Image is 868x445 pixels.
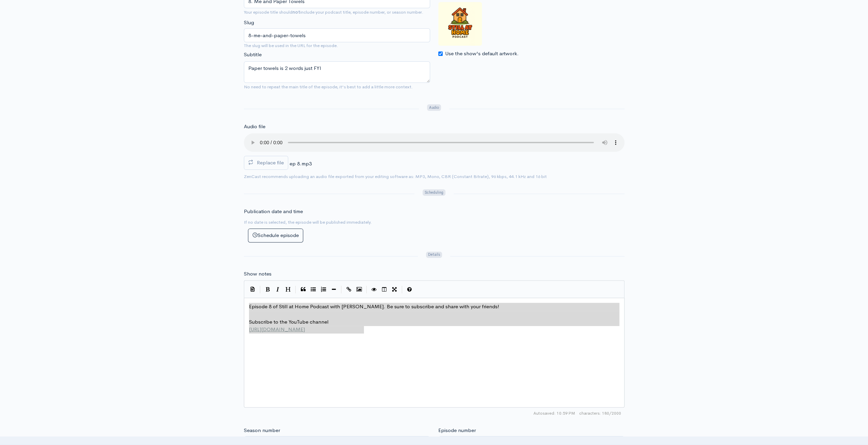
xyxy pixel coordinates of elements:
[244,427,280,434] label: Season number
[402,286,402,294] i: |
[445,50,519,58] label: Use the show's default artwork.
[533,410,575,416] span: Autosaved: 10:59 PM
[292,9,300,15] strong: not
[244,42,430,49] small: The slug will be used in the URL for the episode.
[249,303,499,310] span: Episode 8 of Still at Home Podcast with [PERSON_NAME]. Be sure to subscribe and share with your f...
[260,286,261,294] i: |
[263,284,273,295] button: Bold
[329,284,339,295] button: Insert Horizontal Line
[354,284,364,295] button: Insert Image
[248,284,258,294] button: Insert Show Notes Template
[248,228,303,242] button: Schedule episode
[244,123,265,131] label: Audio file
[426,252,442,258] span: Details
[366,286,367,294] i: |
[244,174,547,179] small: ZenCast recommends uploading an audio file exported from your editing software as: MP3, Mono, CBR...
[369,284,379,295] button: Toggle Preview
[379,284,389,295] button: Toggle Side by Side
[298,284,308,295] button: Quote
[290,160,312,167] span: ep 8.mp3
[244,84,413,90] small: No need to repeat the main title of the episode, it's best to add a little more context.
[579,410,621,416] span: 180/2000
[308,284,319,295] button: Generic List
[283,284,293,295] button: Heading
[244,208,303,216] label: Publication date and time
[423,189,445,196] span: Scheduling
[244,9,423,15] small: Your episode title should include your podcast title, episode number, or season number.
[249,326,305,332] span: [URL][DOMAIN_NAME]
[404,284,415,295] button: Markdown Guide
[319,284,329,295] button: Numbered List
[389,284,400,295] button: Toggle Fullscreen
[244,51,262,59] label: Subtitle
[344,284,354,295] button: Create Link
[249,318,328,325] span: Subscribe to the YouTube channel
[244,61,430,83] textarea: Paper towels is 2 words just FYI
[295,286,296,294] i: |
[341,286,342,294] i: |
[244,270,271,278] label: Show notes
[244,19,254,27] label: Slug
[438,427,476,434] label: Episode number
[244,219,372,225] small: If no date is selected, the episode will be published immediately.
[257,159,284,166] span: Replace file
[273,284,283,295] button: Italic
[427,104,441,111] span: Audio
[244,28,430,42] input: title-of-episode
